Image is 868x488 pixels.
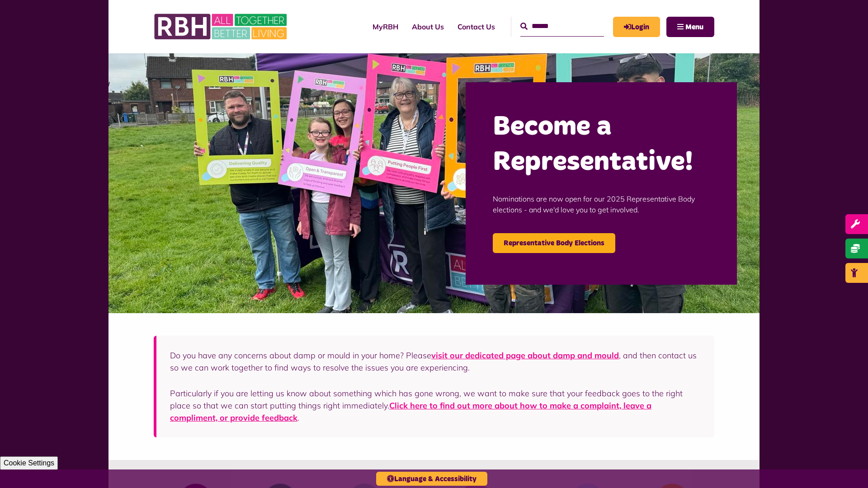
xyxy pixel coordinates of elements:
p: Nominations are now open for our 2025 Representative Body elections - and we'd love you to get in... [493,180,710,229]
a: MyRBH [613,17,660,37]
p: Do you have any concerns about damp or mould in your home? Please , and then contact us so we can... [170,349,701,374]
a: Representative Body Elections [493,233,615,253]
p: Particularly if you are letting us know about something which has gone wrong, we want to make sur... [170,387,701,424]
span: Menu [685,23,703,31]
button: Language & Accessibility [376,472,487,486]
a: MyRBH [366,14,405,39]
img: Image (22) [108,53,759,313]
h2: Become a Representative! [493,109,710,180]
a: About Us [405,14,451,39]
a: Contact Us [451,14,502,39]
a: visit our dedicated page about damp and mould [431,350,619,361]
button: Navigation [666,17,714,37]
img: RBH [154,9,289,44]
a: Click here to find out more about how to make a complaint, leave a compliment, or provide feedback [170,400,651,423]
